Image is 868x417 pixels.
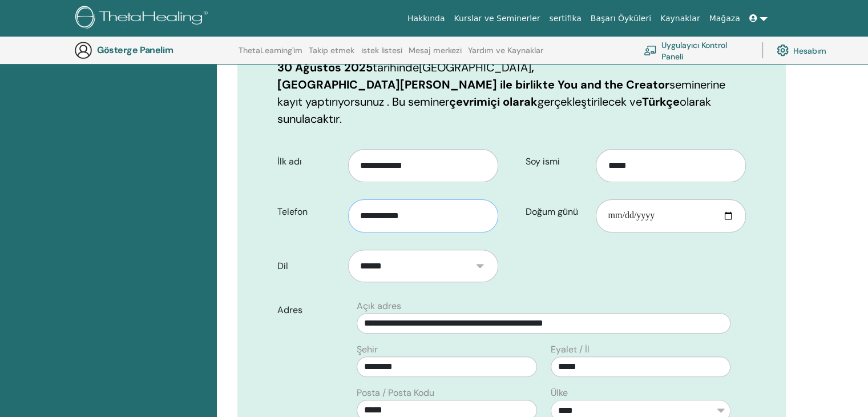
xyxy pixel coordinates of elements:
[357,343,378,355] font: Şehir
[586,8,656,29] a: Başarı Öyküleri
[277,77,725,109] font: seminerine kayıt yaptırıyorsunuz . Bu seminer
[409,46,462,64] a: Mesaj merkezi
[777,42,789,59] img: cog.svg
[239,45,302,55] font: ThetaLearning'im
[454,14,540,23] font: Kurslar ve Seminerler
[340,111,342,126] font: .
[709,14,740,23] font: Mağaza
[644,38,748,63] a: Uygulayıcı Kontrol Paneli
[449,94,538,109] font: çevrimiçi olarak
[309,46,354,64] a: Takip etmek
[704,8,744,29] a: Mağaza
[400,77,669,92] font: [PERSON_NAME] ile birlikte You and the Creator
[526,155,560,167] font: Soy ismi
[656,8,705,29] a: Kaynaklar
[660,14,700,23] font: Kaynaklar
[661,40,727,61] font: Uygulayıcı Kontrol Paneli
[277,60,534,92] font: , [GEOGRAPHIC_DATA]
[551,343,590,355] font: Eyalet / İl
[793,46,826,56] font: Hesabım
[277,155,302,167] font: İlk adı
[373,60,419,75] font: tarihinde
[777,38,826,63] a: Hesabım
[407,14,445,23] font: Hakkında
[551,387,568,399] font: Ülke
[549,14,581,23] font: sertifika
[75,6,212,31] img: logo.png
[277,206,308,218] font: Telefon
[403,8,450,29] a: Hakkında
[449,8,544,29] a: Kurslar ve Seminerler
[357,387,434,399] font: Posta / Posta Kodu
[97,44,173,56] font: Gösterge Panelim
[361,46,402,64] a: istek listesi
[526,206,578,218] font: Doğum günü
[277,304,302,316] font: Adres
[409,45,462,55] font: Mesaj merkezi
[544,8,586,29] a: sertifika
[277,60,373,75] font: 30 Ağustos 2025
[309,45,354,55] font: Takip etmek
[642,94,680,109] font: Türkçe
[468,45,543,55] font: Yardım ve Kaynaklar
[591,14,651,23] font: Başarı Öyküleri
[277,94,711,126] font: olarak sunulacaktır
[419,60,531,75] font: [GEOGRAPHIC_DATA]
[538,94,642,109] font: gerçekleştirilecek ve
[239,46,302,64] a: ThetaLearning'im
[361,45,402,55] font: istek listesi
[644,45,657,55] img: chalkboard-teacher.svg
[74,41,92,59] img: generic-user-icon.jpg
[277,260,288,272] font: Dil
[357,300,401,312] font: Açık adres
[468,46,543,64] a: Yardım ve Kaynaklar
